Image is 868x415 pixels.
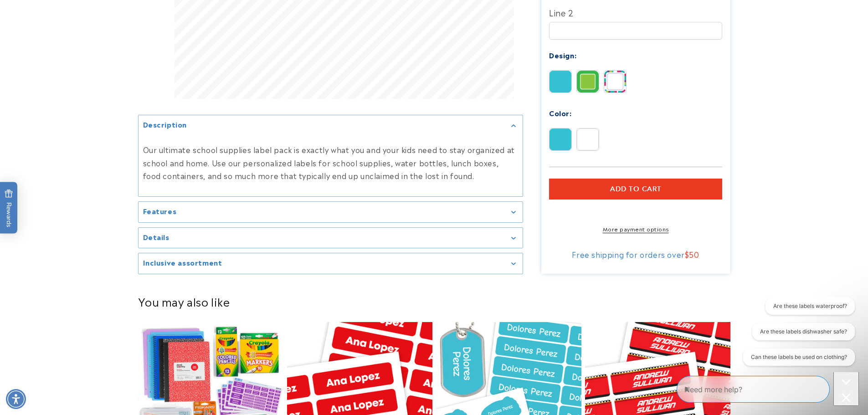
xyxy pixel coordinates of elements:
span: Rewards [5,189,13,227]
label: Color: [549,108,572,118]
img: Teal [550,128,571,150]
span: $ [685,249,689,260]
label: Line 2 [549,5,722,20]
h2: Details [143,232,169,241]
img: Solid [550,71,571,92]
summary: Features [139,202,523,222]
h2: Features [143,206,177,215]
img: Border [577,71,599,92]
summary: Details [139,227,523,248]
div: Accessibility Menu [6,389,26,409]
a: More payment options [549,225,722,233]
button: Add to cart [549,179,722,200]
summary: Inclusive assortment [139,253,523,274]
iframe: Gorgias Floating Chat [677,372,859,406]
img: Stripes [604,71,626,92]
iframe: Sign Up via Text for Offers [7,342,115,369]
div: Free shipping for orders over [549,250,722,259]
p: Our ultimate school supplies label pack is exactly what you and your kids need to stay organized ... [143,143,518,182]
h2: Inclusive assortment [143,258,222,267]
iframe: Gorgias live chat conversation starters [735,297,859,374]
img: White [577,128,599,150]
h2: Description [143,120,187,129]
span: 50 [689,249,699,260]
h2: You may also like [138,294,730,308]
summary: Description [139,115,523,136]
label: Design: [549,50,576,60]
span: Add to cart [610,185,662,193]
